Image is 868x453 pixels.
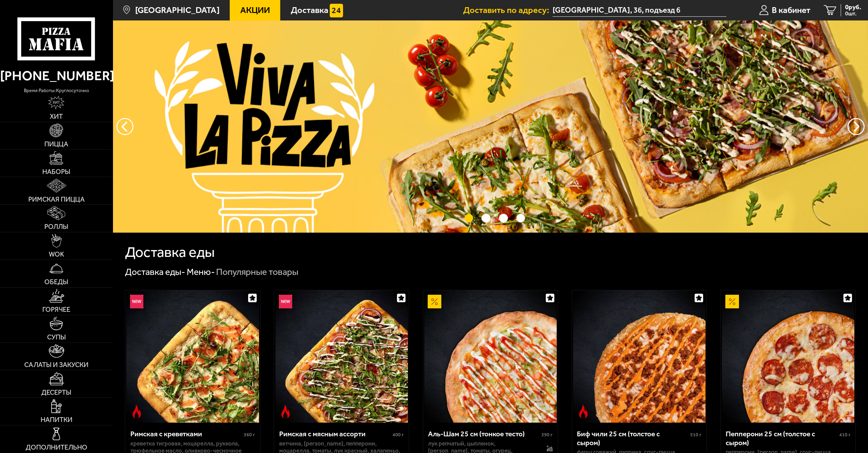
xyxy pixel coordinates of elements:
[279,405,293,419] img: Острое блюдо
[499,214,508,222] button: точки переключения
[428,295,441,308] img: Акционный
[50,113,63,120] span: Хит
[848,118,865,135] button: предыдущий
[187,266,215,277] a: Меню-
[845,4,861,11] span: 0 руб.
[553,4,726,17] input: Ваш адрес доставки
[126,290,259,423] img: Римская с креветками
[130,405,144,419] img: Острое блюдо
[482,214,490,222] button: точки переключения
[125,245,215,259] h1: Доставка еды
[423,290,558,423] a: АкционныйАль-Шам 25 см (тонкое тесто)
[44,223,68,230] span: Роллы
[393,432,404,438] span: 400 г
[240,6,270,14] span: Акции
[44,279,68,286] span: Обеды
[428,429,540,438] div: Аль-Шам 25 см (тонкое тесто)
[125,290,260,423] a: НовинкаОстрое блюдоРимская с креветками
[47,334,66,341] span: Супы
[291,6,328,14] span: Доставка
[274,290,409,423] a: НовинкаОстрое блюдоРимская с мясным ассорти
[845,11,861,16] span: 0 шт.
[553,4,726,17] span: Разъезжая улица, 36, подъезд 6
[516,214,525,222] button: точки переключения
[42,169,70,175] span: Наборы
[24,362,88,368] span: Салаты и закуски
[577,429,688,447] div: Биф чили 25 см (толстое с сыром)
[725,295,739,308] img: Акционный
[726,429,837,447] div: Пепперони 25 см (толстое с сыром)
[722,290,854,423] img: Пепперони 25 см (толстое с сыром)
[41,389,71,396] span: Десерты
[573,290,706,423] img: Биф чили 25 см (толстое с сыром)
[275,290,408,423] img: Римская с мясным ассорти
[244,432,255,438] span: 360 г
[690,432,701,438] span: 510 г
[572,290,707,423] a: Острое блюдоБиф чили 25 см (толстое с сыром)
[135,6,219,14] span: [GEOGRAPHIC_DATA]
[130,295,144,308] img: Новинка
[424,290,557,423] img: Аль-Шам 25 см (тонкое тесто)
[125,266,185,277] a: Доставка еды-
[28,196,85,203] span: Римская пицца
[330,4,343,17] img: 15daf4d41897b9f0e9f617042186c801.svg
[41,417,72,423] span: Напитки
[130,429,242,438] div: Римская с креветками
[42,306,70,313] span: Горячее
[44,141,68,148] span: Пицца
[772,6,810,14] span: В кабинет
[116,118,133,135] button: следующий
[279,429,391,438] div: Римская с мясным ассорти
[463,6,553,14] span: Доставить по адресу:
[49,251,64,258] span: WOK
[465,214,473,222] button: точки переключения
[279,295,293,308] img: Новинка
[541,432,553,438] span: 390 г
[839,432,851,438] span: 410 г
[26,444,87,451] span: Дополнительно
[216,266,298,278] div: Популярные товары
[721,290,855,423] a: АкционныйПепперони 25 см (толстое с сыром)
[577,405,590,419] img: Острое блюдо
